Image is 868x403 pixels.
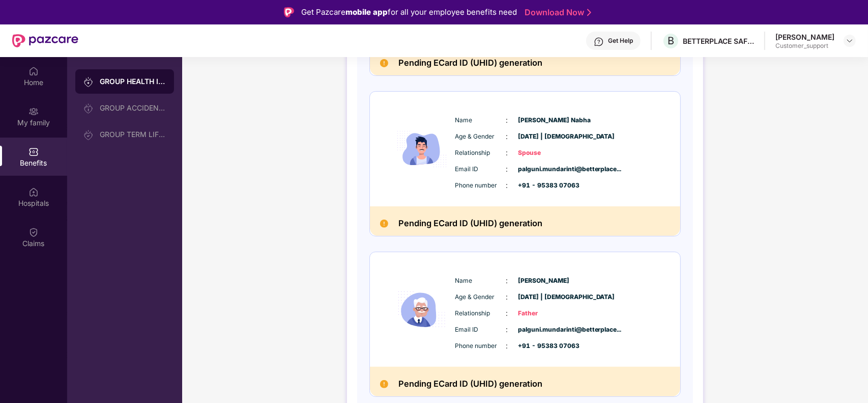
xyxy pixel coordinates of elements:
img: Pending [380,220,388,228]
span: Spouse [518,148,569,158]
img: New Pazcare Logo [12,34,78,47]
img: svg+xml;base64,PHN2ZyB3aWR0aD0iMjAiIGhlaWdodD0iMjAiIHZpZXdCb3g9IjAgMCAyMCAyMCIgZmlsbD0ibm9uZSIgeG... [83,130,94,140]
span: Relationship [455,309,506,318]
h2: Pending ECard ID (UHID) generation [398,377,542,391]
img: icon [391,102,452,196]
img: Stroke [587,7,591,18]
span: : [506,275,508,286]
span: +91 - 95383 07063 [518,181,569,191]
span: B [668,35,674,47]
img: Pending [380,59,388,67]
span: Phone number [455,341,506,351]
img: svg+xml;base64,PHN2ZyBpZD0iQ2xhaW0iIHhtbG5zPSJodHRwOi8vd3d3LnczLm9yZy8yMDAwL3N2ZyIgd2lkdGg9IjIwIi... [28,227,39,237]
span: : [506,291,508,303]
img: svg+xml;base64,PHN2ZyB3aWR0aD0iMjAiIGhlaWdodD0iMjAiIHZpZXdCb3g9IjAgMCAyMCAyMCIgZmlsbD0ibm9uZSIgeG... [83,77,94,87]
img: Pending [380,380,388,388]
img: svg+xml;base64,PHN2ZyBpZD0iRHJvcGRvd24tMzJ4MzIiIHhtbG5zPSJodHRwOi8vd3d3LnczLm9yZy8yMDAwL3N2ZyIgd2... [846,37,854,45]
span: [PERSON_NAME] [518,276,569,286]
img: icon [391,262,452,357]
img: svg+xml;base64,PHN2ZyBpZD0iSG9tZSIgeG1sbnM9Imh0dHA6Ly93d3cudzMub3JnLzIwMDAvc3ZnIiB3aWR0aD0iMjAiIG... [28,66,39,76]
h2: Pending ECard ID (UHID) generation [398,217,542,231]
img: svg+xml;base64,PHN2ZyBpZD0iQmVuZWZpdHMiIHhtbG5zPSJodHRwOi8vd3d3LnczLm9yZy8yMDAwL3N2ZyIgd2lkdGg9Ij... [28,147,39,157]
span: : [506,308,508,319]
span: Age & Gender [455,292,506,302]
div: GROUP TERM LIFE INSURANCE [100,130,166,139]
span: [DATE] | [DEMOGRAPHIC_DATA] [518,132,569,142]
div: Get Pazcare for all your employee benefits need [301,6,517,18]
span: Email ID [455,165,506,174]
div: GROUP ACCIDENTAL INSURANCE [100,104,166,112]
span: Phone number [455,181,506,191]
img: svg+xml;base64,PHN2ZyB3aWR0aD0iMjAiIGhlaWdodD0iMjAiIHZpZXdCb3g9IjAgMCAyMCAyMCIgZmlsbD0ibm9uZSIgeG... [28,106,39,117]
span: Name [455,116,506,125]
span: +91 - 95383 07063 [518,341,569,351]
span: : [506,324,508,335]
span: palguni.mundarinti@betterplace... [518,325,569,335]
span: : [506,147,508,158]
img: svg+xml;base64,PHN2ZyBpZD0iSG9zcGl0YWxzIiB4bWxucz0iaHR0cDovL3d3dy53My5vcmcvMjAwMC9zdmciIHdpZHRoPS... [28,187,39,197]
a: Download Now [525,7,588,18]
h2: Pending ECard ID (UHID) generation [398,56,542,70]
strong: mobile app [345,7,388,17]
span: Relationship [455,148,506,158]
span: Email ID [455,325,506,335]
img: svg+xml;base64,PHN2ZyB3aWR0aD0iMjAiIGhlaWdodD0iMjAiIHZpZXdCb3g9IjAgMCAyMCAyMCIgZmlsbD0ibm9uZSIgeG... [83,103,94,114]
span: Name [455,276,506,286]
span: [DATE] | [DEMOGRAPHIC_DATA] [518,292,569,302]
span: Age & Gender [455,132,506,142]
span: : [506,164,508,175]
span: Father [518,309,569,318]
div: Customer_support [775,42,834,50]
span: : [506,340,508,352]
div: GROUP HEALTH INSURANCE [100,76,166,87]
div: Get Help [608,37,633,45]
span: : [506,131,508,142]
span: palguni.mundarinti@betterplace... [518,165,569,174]
span: : [506,115,508,126]
div: BETTERPLACE SAFETY SOLUTIONS PRIVATE LIMITED [683,36,754,46]
span: [PERSON_NAME] Nabha [518,116,569,125]
span: : [506,180,508,191]
img: Logo [284,7,294,17]
div: [PERSON_NAME] [775,32,834,42]
img: svg+xml;base64,PHN2ZyBpZD0iSGVscC0zMngzMiIgeG1sbnM9Imh0dHA6Ly93d3cudzMub3JnLzIwMDAvc3ZnIiB3aWR0aD... [594,37,604,47]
